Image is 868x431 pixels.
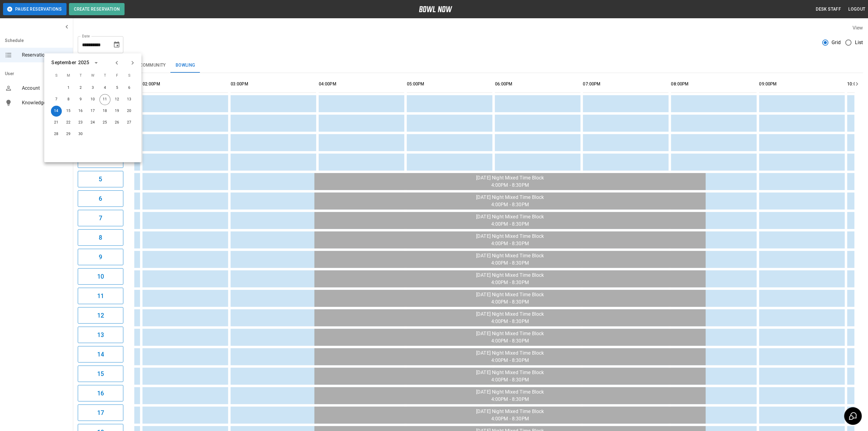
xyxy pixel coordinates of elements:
div: inventory tabs [78,58,863,73]
button: Sep 23, 2025 [75,117,86,128]
button: Sep 21, 2025 [51,117,62,128]
button: calendar view is open, switch to year view [91,58,101,68]
button: Sep 20, 2025 [124,106,135,117]
span: Reservations [22,51,68,59]
button: Pause Reservations [3,3,67,15]
button: Sep 16, 2025 [75,106,86,117]
button: Sep 10, 2025 [87,94,98,105]
span: S [51,70,62,82]
button: 8 [78,229,123,246]
button: Sep 29, 2025 [63,129,74,140]
h6: 14 [97,349,104,359]
button: 17 [78,405,123,421]
span: W [87,70,98,82]
button: 16 [78,385,123,401]
button: Bowling [171,58,200,73]
button: Sep 9, 2025 [75,94,86,105]
span: F [112,70,123,82]
h6: 12 [97,311,104,320]
span: T [75,70,86,82]
button: Logout [846,4,868,15]
button: Sep 27, 2025 [124,117,135,128]
img: logo [419,6,452,12]
button: Sep 24, 2025 [87,117,98,128]
button: Sep 14, 2025 [51,106,62,117]
button: Previous month [112,58,122,68]
button: Sep 25, 2025 [100,117,111,128]
button: Desk Staff [814,4,844,15]
button: Sep 3, 2025 [87,83,98,94]
h6: 11 [97,291,104,301]
h6: 5 [99,174,102,184]
button: 14 [78,346,123,363]
h6: 15 [97,369,104,379]
button: Sep 18, 2025 [100,106,111,117]
h6: 13 [97,330,104,340]
button: Sep 15, 2025 [63,106,74,117]
button: 6 [78,190,123,207]
h6: 16 [97,388,104,398]
button: 9 [78,249,123,265]
h6: 6 [99,194,102,203]
span: S [124,70,135,82]
div: September [52,59,76,67]
button: Sep 28, 2025 [51,129,62,140]
span: Grid [832,39,841,46]
button: Sep 8, 2025 [63,94,74,105]
button: Sep 22, 2025 [63,117,74,128]
button: Community [135,58,171,73]
h6: 7 [99,213,102,223]
h6: 10 [97,272,104,281]
button: Sep 19, 2025 [112,106,123,117]
button: Sep 26, 2025 [112,117,123,128]
button: 13 [78,327,123,343]
span: Account [22,85,68,92]
h6: 8 [99,233,102,242]
button: Sep 2, 2025 [75,83,86,94]
span: Knowledge Base [22,99,68,106]
button: 7 [78,210,123,226]
span: M [63,70,74,82]
button: Sep 12, 2025 [112,94,123,105]
button: Choose date, selected date is Sep 14, 2025 [111,39,123,51]
button: Sep 5, 2025 [112,83,123,94]
span: T [100,70,111,82]
button: Sep 13, 2025 [124,94,135,105]
button: 5 [78,171,123,187]
button: Sep 4, 2025 [100,83,111,94]
button: Sep 11, 2025 [100,94,111,105]
button: 12 [78,307,123,324]
span: List [855,39,863,46]
button: Sep 1, 2025 [63,83,74,94]
button: 10 [78,268,123,285]
h6: 9 [99,252,102,262]
button: 11 [78,288,123,304]
button: Sep 30, 2025 [75,129,86,140]
button: Sep 7, 2025 [51,94,62,105]
h6: 17 [97,408,104,418]
button: Sep 17, 2025 [87,106,98,117]
button: Create Reservation [69,3,125,15]
button: Sep 6, 2025 [124,83,135,94]
label: View [853,25,863,31]
button: 15 [78,366,123,382]
button: Next month [128,58,138,68]
div: 2025 [78,59,89,67]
